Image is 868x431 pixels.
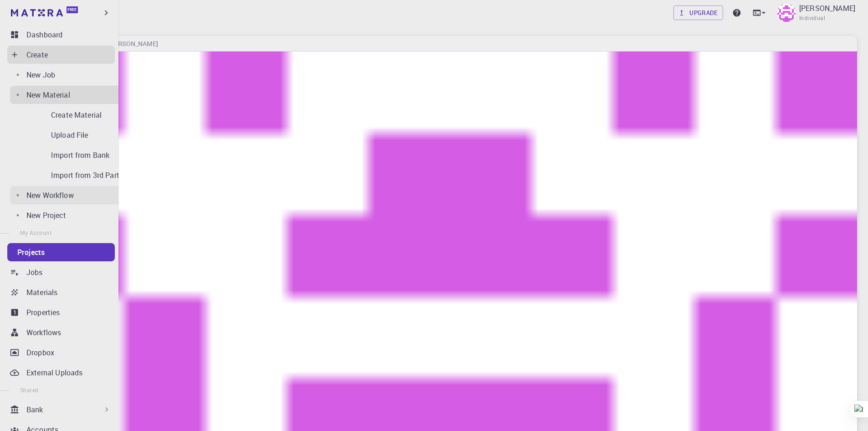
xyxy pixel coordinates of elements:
[26,287,57,298] p: Materials
[7,46,115,64] div: Create
[26,307,60,318] p: Properties
[10,186,127,204] a: New Workflow
[26,69,55,80] p: New Job
[26,210,67,221] p: New Project
[673,5,723,20] a: Upgrade
[10,66,127,84] a: New Job
[7,26,115,44] a: Dashboard
[104,39,158,49] h6: [PERSON_NAME]
[799,14,825,23] span: Individual
[17,6,58,15] span: Dukungan
[7,303,115,322] a: Properties
[26,89,70,100] p: New Material
[26,49,48,60] p: Create
[26,327,61,338] p: Workflows
[26,347,54,358] p: Dropbox
[10,206,127,224] a: New Project
[7,263,115,281] a: Jobs
[777,4,796,22] img: Dhona Aribah
[17,247,45,258] p: Projects
[26,190,74,201] p: New Workflow
[26,367,82,378] p: External Uploads
[7,243,115,261] a: Projects
[10,86,127,104] div: New Material
[7,343,115,362] a: Dropbox
[20,386,38,394] span: Shared
[799,3,855,14] p: [PERSON_NAME]
[7,323,115,342] a: Workflows
[7,400,115,419] div: Bank
[26,404,43,415] p: Bank
[26,29,62,40] p: Dashboard
[26,267,43,278] p: Jobs
[11,9,63,16] img: logo
[20,229,51,236] span: My Account
[7,363,115,382] a: External Uploads
[7,283,115,301] a: Materials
